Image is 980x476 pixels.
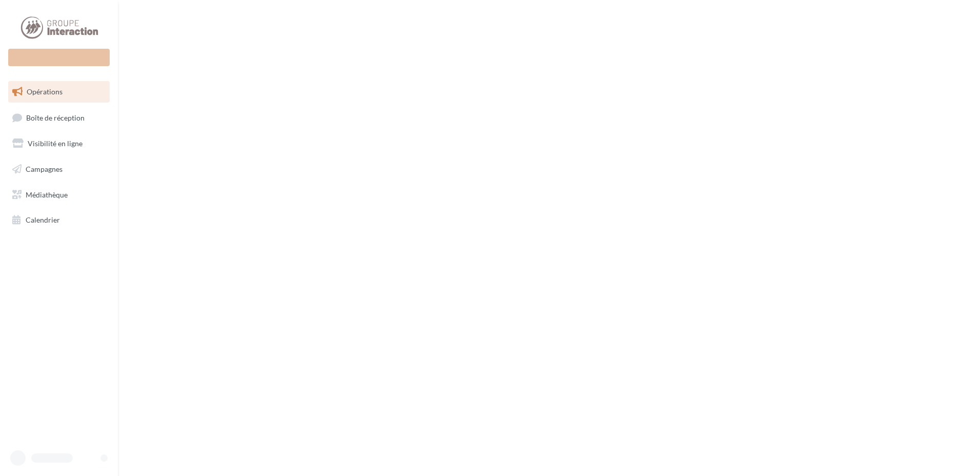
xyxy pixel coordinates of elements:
[28,139,83,148] span: Visibilité en ligne
[26,113,85,122] span: Boîte de réception
[6,209,112,231] a: Calendrier
[26,165,63,173] span: Campagnes
[6,81,112,103] a: Opérations
[8,49,110,66] div: Nouvelle campagne
[6,107,112,129] a: Boîte de réception
[27,87,63,96] span: Opérations
[26,190,68,199] span: Médiathèque
[6,158,112,180] a: Campagnes
[26,215,60,224] span: Calendrier
[6,133,112,154] a: Visibilité en ligne
[6,184,112,206] a: Médiathèque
